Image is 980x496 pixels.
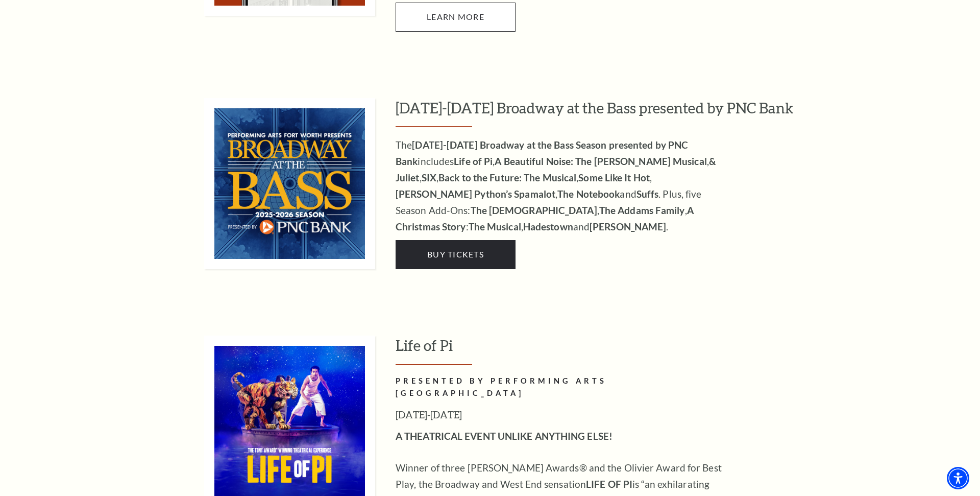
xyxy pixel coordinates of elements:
p: The includes , , , , , , , and . Plus, five Season Add-Ons: , , : , and . [396,137,727,235]
strong: Hadestown [523,221,573,232]
strong: The Addams Family [599,204,685,216]
a: Buy Tickets [396,240,516,269]
a: Learn More PRESENTED BY PERFORMING ARTS FORT WORTH [396,3,516,31]
strong: [DATE]-[DATE] Broadway at the Bass Season [412,139,606,151]
h2: PRESENTED BY PERFORMING ARTS [GEOGRAPHIC_DATA] [396,375,727,400]
strong: Some Like It Hot [578,172,650,183]
strong: A Christmas Story [396,204,694,232]
strong: Suffs [636,188,659,200]
h3: [DATE]-[DATE] Broadway at the Bass presented by PNC Bank [396,98,806,127]
strong: LIFE OF PI [586,478,632,490]
h3: Life of Pi [396,336,806,365]
strong: A Beautiful Noise: The [PERSON_NAME] Musical [495,155,706,167]
span: Learn More [427,12,484,21]
div: Accessibility Menu [947,467,969,489]
strong: The Notebook [557,188,620,200]
strong: A THEATRICAL EVENT UNLIKE ANYTHING ELSE! [396,430,612,442]
h3: [DATE]-[DATE] [396,407,727,423]
img: 2025-2026 Broadway at the Bass presented by PNC Bank [204,98,375,269]
strong: [PERSON_NAME] Python’s Spamalot [396,188,555,200]
span: Buy Tickets [427,249,484,259]
strong: [PERSON_NAME] [590,221,666,232]
strong: SIX [422,172,436,183]
strong: The Musical [469,221,521,232]
strong: Life of Pi [454,155,493,167]
strong: Back to the Future: The Musical [438,172,576,183]
strong: The [DEMOGRAPHIC_DATA] [471,204,597,216]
